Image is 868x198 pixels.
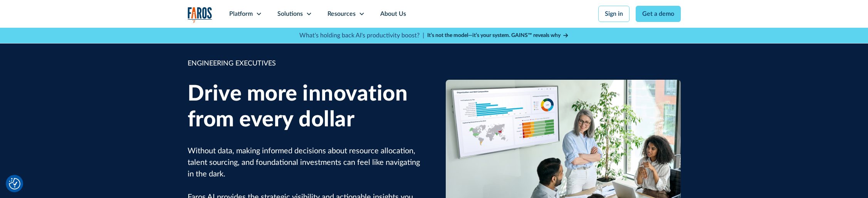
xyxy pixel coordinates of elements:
strong: It’s not the model—it’s your system. GAINS™ reveals why [427,33,561,38]
a: It’s not the model—it’s your system. GAINS™ reveals why [427,32,569,40]
a: Sign in [598,6,630,22]
img: Revisit consent button [9,178,20,190]
a: Get a demo [636,6,681,22]
div: Solutions [277,9,303,18]
div: Resources [327,9,356,18]
div: ENGINEERING EXECUTIVES [188,59,423,69]
a: home [188,7,212,23]
h1: Drive more innovation from every dollar [188,81,423,133]
p: What's holding back AI's productivity boost? | [299,31,424,40]
button: Cookie Settings [9,178,20,190]
img: Logo of the analytics and reporting company Faros. [188,7,212,23]
div: Platform [229,9,253,18]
